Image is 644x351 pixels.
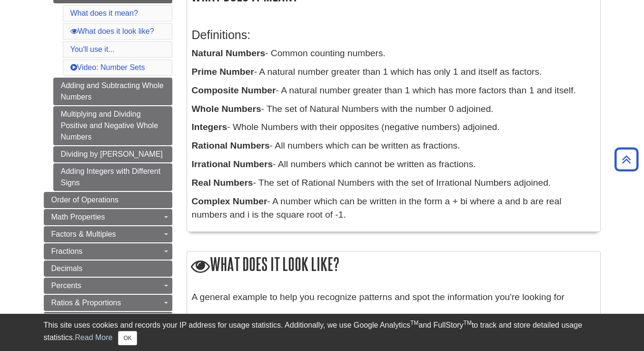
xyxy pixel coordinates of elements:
[44,192,172,208] a: Order of Operations
[192,196,268,206] b: Complex Number
[70,63,145,71] a: Video: Number Sets
[44,209,172,225] a: Math Properties
[192,291,595,304] p: A general example to help you recognize patterns and spot the information you're looking for
[51,213,105,221] span: Math Properties
[51,196,119,204] span: Order of Operations
[53,78,172,105] a: Adding and Subtracting Whole Numbers
[192,176,595,190] p: - The set of Rational Numbers with the set of Irrational Numbers adjoined.
[192,48,266,58] b: Natural Numbers
[51,247,83,255] span: Fractions
[70,27,154,35] a: What does it look like?
[192,84,595,98] p: - A natural number greater than 1 which has more factors than 1 and itself.
[70,9,138,17] a: What does it mean?
[464,320,472,326] sup: TM
[53,106,172,145] a: Multiplying and Dividing Positive and Negative Whole Numbers
[410,320,418,326] sup: TM
[44,278,172,294] a: Percents
[44,226,172,242] a: Factors & Multiples
[192,159,273,169] b: Irrational Numbers
[51,281,81,290] span: Percents
[192,120,595,134] p: - Whole Numbers with their opposites (negative numbers) adjoined.
[192,140,270,150] b: Rational Numbers
[44,295,172,311] a: Ratios & Proportions
[75,333,112,341] a: Read More
[192,28,595,42] h3: Definitions:
[192,139,595,153] p: - All numbers which can be written as fractions.
[192,158,595,171] p: - All numbers which cannot be written as fractions.
[44,320,601,345] div: This site uses cookies and records your IP address for usage statistics. Additionally, we use Goo...
[192,102,595,116] p: - The set of Natural Numbers with the number 0 adjoined.
[192,178,253,188] b: Real Numbers
[192,67,254,77] b: Prime Number
[187,251,600,279] h2: What does it look like?
[192,104,261,114] b: Whole Numbers
[192,65,595,79] p: - A natural number greater than 1 which has only 1 and itself as factors.
[51,299,121,307] span: Ratios & Proportions
[44,261,172,277] a: Decimals
[192,195,595,222] p: - A number which can be written in the form a + bi where a and b are real numbers and i is the sq...
[192,85,276,95] b: Composite Number
[192,47,595,60] p: - Common counting numbers.
[70,45,115,53] a: You'll use it...
[51,264,83,272] span: Decimals
[118,331,137,345] button: Close
[192,122,228,132] b: Integers
[53,163,172,191] a: Adding Integers with Different Signs
[192,309,595,331] caption: A list of types of numbers and examples.
[611,153,642,166] a: Back to Top
[44,312,172,328] a: Exponents
[51,230,116,238] span: Factors & Multiples
[44,243,172,260] a: Fractions
[53,146,172,162] a: Dividing by [PERSON_NAME]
